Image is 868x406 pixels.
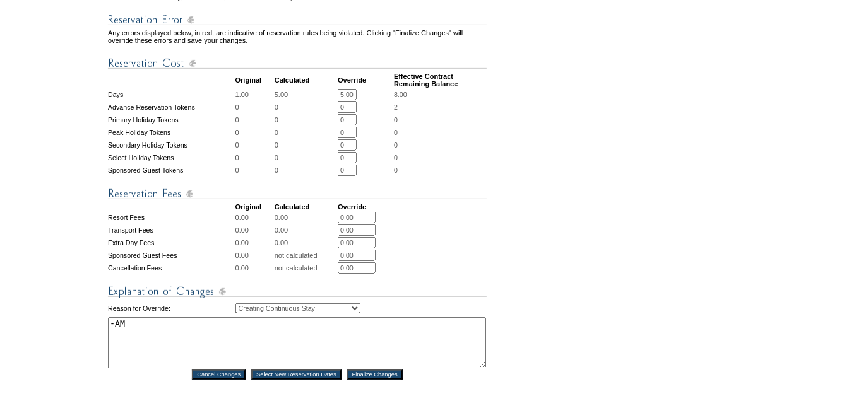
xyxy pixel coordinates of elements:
[235,262,273,274] td: 0.00
[235,212,273,223] td: 0.00
[394,154,398,161] span: 0
[108,89,234,100] td: Days
[394,103,398,111] span: 2
[235,101,273,113] td: 0
[275,237,336,248] td: 0.00
[394,129,398,136] span: 0
[275,101,336,113] td: 0
[338,72,393,88] td: Override
[235,89,273,100] td: 1.00
[108,237,234,248] td: Extra Day Fees
[108,127,234,138] td: Peak Holiday Tokens
[108,139,234,151] td: Secondary Holiday Tokens
[108,114,234,125] td: Primary Holiday Tokens
[394,166,398,174] span: 0
[394,91,407,98] span: 8.00
[394,116,398,124] span: 0
[275,250,336,261] td: not calculated
[235,72,273,88] td: Original
[108,224,234,236] td: Transport Fees
[235,139,273,151] td: 0
[235,114,273,125] td: 0
[275,224,336,236] td: 0.00
[235,237,273,248] td: 0.00
[108,29,487,44] td: Any errors displayed below, in red, are indicative of reservation rules being violated. Clicking ...
[235,224,273,236] td: 0.00
[275,72,336,88] td: Calculated
[251,369,342,380] input: Select New Reservation Dates
[108,250,234,261] td: Sponsored Guest Fees
[338,203,393,211] td: Override
[235,152,273,163] td: 0
[108,301,234,316] td: Reason for Override:
[275,114,336,125] td: 0
[235,165,273,176] td: 0
[108,284,487,299] img: Explanation of Changes
[235,203,273,211] td: Original
[108,165,234,176] td: Sponsored Guest Tokens
[275,152,336,163] td: 0
[275,139,336,151] td: 0
[108,152,234,163] td: Select Holiday Tokens
[394,141,398,149] span: 0
[235,250,273,261] td: 0.00
[347,369,403,380] input: Finalize Changes
[394,72,487,88] td: Effective Contract Remaining Balance
[275,203,336,211] td: Calculated
[275,89,336,100] td: 5.00
[108,55,487,71] img: Reservation Cost
[275,127,336,138] td: 0
[108,186,487,202] img: Reservation Fees
[275,262,336,274] td: not calculated
[108,101,234,113] td: Advance Reservation Tokens
[108,212,234,223] td: Resort Fees
[108,12,487,28] img: Reservation Errors
[108,262,234,274] td: Cancellation Fees
[192,369,246,380] input: Cancel Changes
[235,127,273,138] td: 0
[275,212,336,223] td: 0.00
[275,165,336,176] td: 0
